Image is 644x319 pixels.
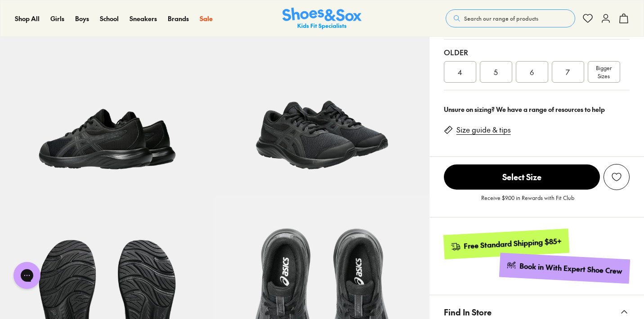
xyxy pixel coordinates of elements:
[200,14,213,23] a: Sale
[9,259,45,292] iframe: Gorgias live chat messenger
[604,164,630,190] button: Add to Wishlist
[566,66,570,77] span: 7
[596,64,612,80] span: Bigger Sizes
[444,105,630,114] div: Unsure on sizing? We have a range of resources to help
[494,66,498,77] span: 5
[282,8,362,30] a: Shoes & Sox
[444,47,630,58] div: Older
[282,8,362,30] img: SNS_Logo_Responsive.svg
[464,14,538,22] span: Search our range of products
[130,14,157,23] a: Sneakers
[75,14,89,23] a: Boys
[15,14,40,23] a: Shop All
[446,9,575,27] button: Search our range of products
[444,164,600,190] button: Select Size
[456,125,511,135] a: Size guide & tips
[50,14,64,23] a: Girls
[519,261,623,276] div: Book in With Expert Shoe Crew
[458,66,462,77] span: 4
[463,236,562,251] div: Free Standard Shipping $85+
[443,229,569,259] a: Free Standard Shipping $85+
[530,66,534,77] span: 6
[168,14,189,23] a: Brands
[100,14,119,23] a: School
[481,194,574,210] p: Receive $9.00 in Rewards with Fit Club
[444,164,600,190] span: Select Size
[499,253,630,284] a: Book in With Expert Shoe Crew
